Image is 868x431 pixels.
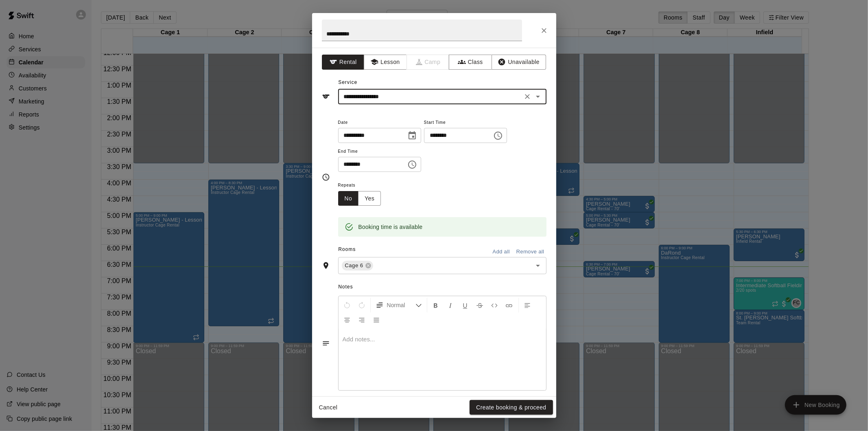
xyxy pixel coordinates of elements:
button: Close [537,23,551,38]
button: Format Strikethrough [473,298,487,312]
svg: Rooms [322,262,330,270]
button: Rental [322,55,365,70]
button: Justify Align [370,312,383,327]
button: Cancel [315,400,341,415]
span: Start Time [424,117,507,128]
svg: Timing [322,173,330,181]
button: Add all [488,246,514,258]
button: Formatting Options [372,298,425,312]
svg: Notes [322,339,330,347]
div: Cage 6 [342,261,373,270]
span: Date [338,117,421,128]
button: Left Align [520,298,534,312]
span: Camps can only be created in the Services page [407,55,450,70]
span: Normal [387,301,415,309]
button: Insert Link [502,298,516,312]
span: Cage 6 [342,262,367,270]
button: Yes [358,191,381,206]
button: Format Bold [429,298,443,312]
span: End Time [338,146,421,157]
button: Unavailable [492,55,546,70]
svg: Service [322,92,330,101]
button: Insert Code [488,298,501,312]
button: Redo [355,298,369,312]
button: Choose time, selected time is 6:45 PM [490,128,506,144]
button: Open [532,260,544,271]
button: Undo [340,298,354,312]
span: Repeats [338,180,388,191]
button: Clear [522,91,533,102]
button: Create booking & proceed [470,400,553,415]
div: outlined button group [338,191,381,206]
div: Booking time is available [359,220,423,234]
button: Lesson [364,55,407,70]
span: Rooms [338,246,356,252]
button: Class [449,55,492,70]
span: Service [338,79,357,85]
button: Center Align [340,312,354,327]
button: Remove all [514,246,547,258]
span: Notes [338,281,546,294]
button: Right Align [355,312,369,327]
button: Choose time, selected time is 7:45 PM [404,156,420,173]
button: Open [532,91,544,102]
button: Format Italics [444,298,457,312]
button: No [338,191,359,206]
button: Format Underline [458,298,472,312]
button: Choose date, selected date is Sep 18, 2025 [404,128,420,144]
